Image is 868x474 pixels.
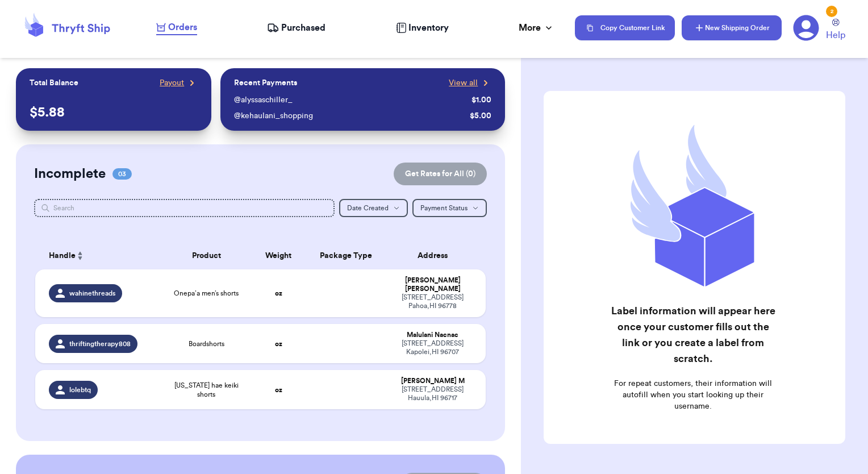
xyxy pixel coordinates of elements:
div: Malulani Nacnac [394,331,473,339]
div: @ alyssaschiller_ [234,94,467,106]
th: Weight [252,242,306,269]
span: Orders [168,20,197,34]
button: Date Created [339,199,408,217]
span: Boardshorts [189,339,224,348]
div: 2 [826,6,837,17]
span: Onepa’a men’s shorts [174,289,239,298]
span: Date Created [347,205,389,211]
button: New Shipping Order [682,15,782,40]
div: [PERSON_NAME] [PERSON_NAME] [394,276,473,293]
a: Inventory [396,21,449,35]
span: 03 [112,168,132,180]
div: $ 5.00 [470,110,491,122]
th: Product [161,242,252,269]
div: [STREET_ADDRESS] Hauula , HI 96717 [394,385,473,402]
span: View all [449,77,478,89]
span: Payment Status [420,205,468,211]
a: 2 [793,15,819,41]
a: Payout [160,77,198,89]
div: @ kehaulani_shopping [234,110,465,122]
p: For repeat customers, their information will autofill when you start looking up their username. [609,378,778,412]
strong: oz [275,290,282,297]
button: Get Rates for All (0) [394,163,487,185]
span: Payout [160,77,184,89]
button: Sort ascending [76,249,85,263]
span: thriftingtherapy808 [69,339,131,348]
span: [US_STATE] hae keiki shorts [168,381,245,399]
p: Total Balance [30,77,78,89]
div: $ 1.00 [471,94,491,106]
span: Inventory [408,21,449,35]
h2: Incomplete [34,165,106,183]
div: [PERSON_NAME] M [394,377,473,385]
a: Orders [156,20,197,35]
span: Help [826,28,845,42]
p: Recent Payments [234,77,297,89]
p: $ 5.88 [30,103,198,122]
div: [STREET_ADDRESS] Pahoa , HI 96778 [394,293,473,310]
a: Purchased [267,21,325,35]
span: Purchased [281,21,325,35]
span: Handle [49,250,76,262]
div: [STREET_ADDRESS] Kapolei , HI 96707 [394,339,473,356]
a: View all [449,77,491,89]
div: More [519,21,554,35]
th: Address [387,242,486,269]
a: Help [826,19,845,42]
span: wahinethreads [69,289,115,298]
strong: oz [275,386,282,393]
span: lolebtq [69,385,91,394]
button: Copy Customer Link [575,15,675,40]
input: Search [34,199,335,217]
th: Package Type [306,242,387,269]
button: Payment Status [412,199,487,217]
h2: Label information will appear here once your customer fills out the link or you create a label fr... [609,303,778,367]
strong: oz [275,340,282,347]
